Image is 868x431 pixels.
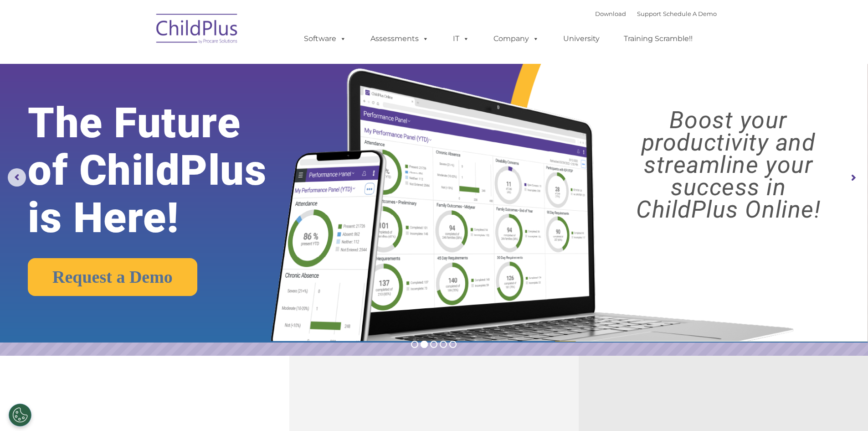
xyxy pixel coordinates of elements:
a: Software [295,30,355,48]
button: Cookies Settings [9,404,31,426]
a: University [554,30,609,48]
img: ChildPlus by Procare Solutions [152,7,243,53]
a: Request a Demo [28,258,197,296]
a: IT [444,30,478,48]
rs-layer: Boost your productivity and streamline your success in ChildPlus Online! [600,109,857,221]
font: | [595,10,717,17]
a: Schedule A Demo [663,10,717,17]
a: Download [595,10,626,17]
a: Training Scramble!! [615,30,702,48]
span: Phone number [127,98,165,104]
a: Assessments [361,30,438,48]
a: Support [637,10,661,17]
rs-layer: The Future of ChildPlus is Here! [28,99,305,242]
span: Last name [127,60,154,67]
a: Company [484,30,548,48]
